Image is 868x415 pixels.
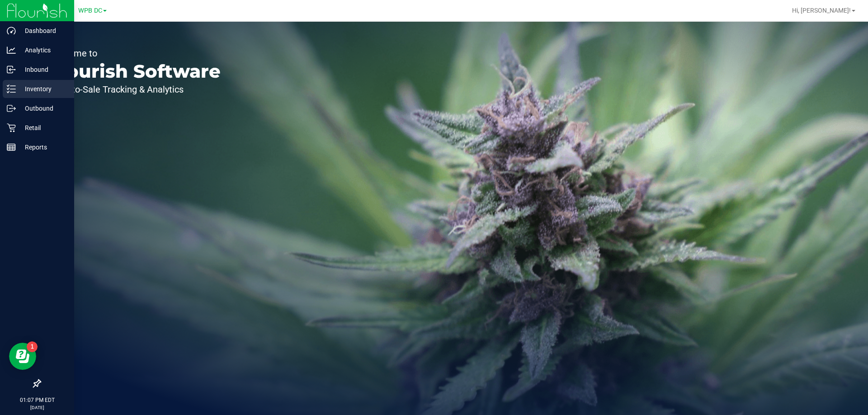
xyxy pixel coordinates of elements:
[16,142,70,153] p: Reports
[16,64,70,75] p: Inbound
[7,46,16,55] inline-svg: Analytics
[78,7,102,14] span: WPB DC
[7,26,16,35] inline-svg: Dashboard
[9,343,36,370] iframe: Resource center
[7,65,16,74] inline-svg: Inbound
[4,396,70,404] p: 01:07 PM EDT
[16,45,70,56] p: Analytics
[27,341,38,352] iframe: Resource center unread badge
[16,122,70,133] p: Retail
[7,143,16,152] inline-svg: Reports
[16,25,70,36] p: Dashboard
[49,85,221,94] p: Seed-to-Sale Tracking & Analytics
[7,104,16,113] inline-svg: Outbound
[16,84,70,94] p: Inventory
[16,103,70,114] p: Outbound
[792,7,851,14] span: Hi, [PERSON_NAME]!
[49,62,221,80] p: Flourish Software
[7,84,16,93] inline-svg: Inventory
[7,123,16,132] inline-svg: Retail
[4,404,70,411] p: [DATE]
[49,49,221,58] p: Welcome to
